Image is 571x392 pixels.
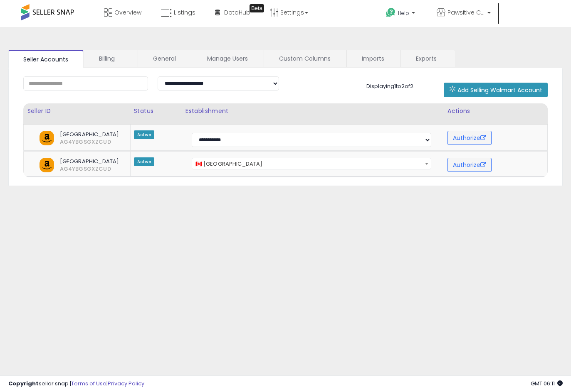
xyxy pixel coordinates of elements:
[71,380,106,387] a: Terms of Use
[174,8,195,17] span: Listings
[447,8,485,17] span: Pawsitive Catitude CA
[108,380,144,387] a: Privacy Policy
[54,165,66,173] span: AG4YBGSGXZCUD
[8,50,83,68] a: Seller Accounts
[447,107,544,115] div: Actions
[401,50,454,67] a: Exports
[386,7,396,18] i: Get Help
[54,138,66,146] span: AG4YBGSGXZCUD
[192,50,263,67] a: Manage Users
[138,50,191,67] a: General
[84,50,137,67] a: Billing
[531,380,563,387] span: 2025-09-17 06:11 GMT
[457,86,542,94] span: Add Selling Walmart Account
[192,158,431,170] span: 🇨🇦 Canada
[185,107,440,115] div: Establishment
[398,10,409,17] span: Help
[114,8,141,17] span: Overview
[447,158,492,172] button: Authorize
[134,107,178,115] div: Status
[40,131,54,145] img: amazon.png
[444,83,548,97] button: Add Selling Walmart Account
[379,1,423,27] a: Help
[447,131,492,145] button: Authorize
[54,158,111,165] span: [GEOGRAPHIC_DATA]
[250,4,264,12] div: Tooltip anchor
[192,158,431,169] span: 🇨🇦 Canada
[54,131,111,138] span: [GEOGRAPHIC_DATA]
[8,380,144,388] div: seller snap | |
[366,82,413,90] span: Displaying 1 to 2 of 2
[224,8,250,17] span: DataHub
[134,130,155,139] span: Active
[40,158,54,172] img: amazon.png
[347,50,400,67] a: Imports
[27,107,127,115] div: Seller ID
[264,50,346,67] a: Custom Columns
[8,380,39,387] strong: Copyright
[134,157,155,166] span: Active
